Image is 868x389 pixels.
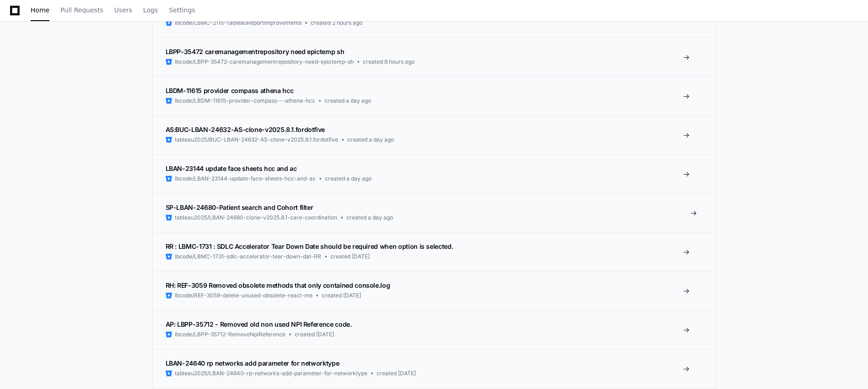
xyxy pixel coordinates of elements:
span: SP-LBAN-24680-Patient search and Cohort filter [166,203,313,211]
a: RH: REF-3059 Removed obsolete methods that only contained console.loglbcode/REF-3059-delete-unuse... [153,271,716,310]
span: tableau2025/LBAN-24640-rp-networks-add-parameter-for-networktype [175,370,367,377]
span: created a day ago [347,136,394,143]
span: LBAN-23144 update face sheets hcc and ac [166,164,297,172]
span: RR : LBMC-1731 : SDLC Accelerator Tear Down Date should be required when option is selected. [166,242,453,250]
span: LBDM-11615 provider compass athena hcc [166,87,294,94]
a: LBAN-24640 rp networks add parameter for networktypetableau2025/LBAN-24640-rp-networks-add-parame... [153,349,716,388]
span: created [DATE] [377,370,416,377]
span: AP: LBPP-35712 - Removed old non used NPI Reference code. [166,320,352,328]
span: tableau2025/LBAN-24680-clone-v2025.8.1-care-coordination [175,214,337,221]
span: RH: REF-3059 Removed obsolete methods that only contained console.log [166,281,390,289]
span: lbcode/LBDM-11615-provider-compass---athena-hcc [175,97,315,104]
span: Users [114,7,132,13]
span: created a day ago [346,214,393,221]
span: Settings [169,7,195,13]
span: created [DATE] [330,253,370,260]
span: lbcode/LBMC-2115-TableauReportImprovements [175,19,302,27]
a: AS:BUC-LBAN-24632-AS-clone-v2025.8.1.fordotfivetableau2025/BUC-LBAN-24632-AS-clone-v2025.8.1.ford... [153,115,716,154]
span: AS:BUC-LBAN-24632-AS-clone-v2025.8.1.fordotfive [166,126,325,133]
span: lbcode/LBMC-1731-sdlc-accelerator-tear-down-dat-RR [175,253,321,260]
span: created [DATE] [322,292,361,299]
a: AP: LBPP-35712 - Removed old non used NPI Reference code.lbcode/LBPP-35712-RemoveNpiReferencecrea... [153,310,716,349]
span: Home [31,7,49,13]
a: LBAN-23144 update face sheets hcc and aclbcode/LBAN-23144-update-face-sheets-hcc-and-accreated a ... [153,154,716,193]
span: Pull Requests [60,7,103,13]
span: tableau2025/BUC-LBAN-24632-AS-clone-v2025.8.1.fordotfive [175,136,338,143]
span: created a day ago [325,175,372,182]
span: created [DATE] [295,331,334,338]
a: LBPP-35472 caremanagementrepository need epictemp shlbcode/LBPP-35472-caremanagementrepository-ne... [153,38,716,77]
span: lbcode/LBPP-35472-caremanagementrepository-need-epictemp-sh [175,58,354,66]
span: created 2 hours ago [311,19,362,27]
span: LBPP-35472 caremanagementrepository need epictemp sh [166,48,345,55]
span: created 8 hours ago [363,58,415,66]
a: LBDM-11615 provider compass athena hcclbcode/LBDM-11615-provider-compass---athena-hcccreated a da... [153,77,716,115]
span: lbcode/LBPP-35712-RemoveNpiReference [175,331,286,338]
span: lbcode/LBAN-23144-update-face-sheets-hcc-and-ac [175,175,316,182]
span: LBAN-24640 rp networks add parameter for networktype [166,359,340,367]
span: Logs [143,7,158,13]
a: RR : LBMC-1731 : SDLC Accelerator Tear Down Date should be required when option is selected.lbcod... [153,232,716,271]
span: lbcode/REF-3059-delete-unused-obsolete-react-me [175,292,313,299]
span: created a day ago [324,97,371,104]
a: SP-LBAN-24680-Patient search and Cohort filtertableau2025/LBAN-24680-clone-v2025.8.1-care-coordin... [153,193,716,232]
